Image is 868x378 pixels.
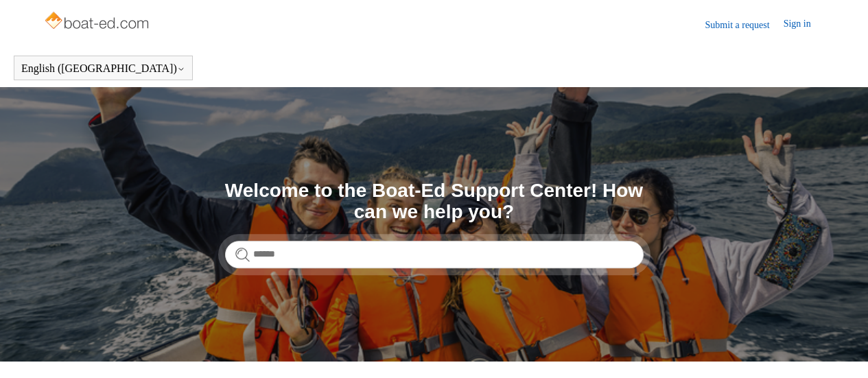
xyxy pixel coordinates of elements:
[225,241,644,268] input: Search
[43,8,152,36] img: Boat-Ed Help Center home page
[225,180,644,223] h1: Welcome to the Boat-Ed Support Center! How can we help you?
[705,18,784,32] a: Submit a request
[784,16,825,33] a: Sign in
[21,62,185,75] button: English ([GEOGRAPHIC_DATA])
